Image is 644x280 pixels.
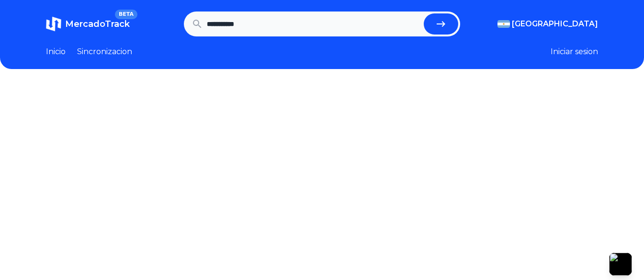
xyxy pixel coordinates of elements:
[77,46,132,58] a: Sincronizacion
[512,18,598,30] span: [GEOGRAPHIC_DATA]
[65,19,130,29] span: MercadoTrack
[46,16,61,32] img: MercadoTrack
[497,20,510,28] img: Argentina
[551,46,598,58] button: Iniciar sesion
[46,16,130,32] a: MercadoTrackBETA
[497,18,598,30] button: [GEOGRAPHIC_DATA]
[115,10,137,19] span: BETA
[46,46,66,58] a: Inicio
